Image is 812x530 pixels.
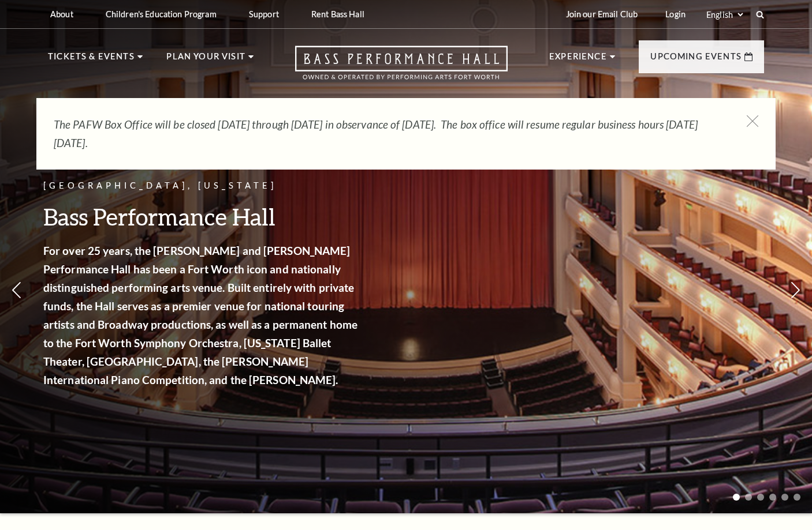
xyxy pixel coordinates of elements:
p: [GEOGRAPHIC_DATA], [US_STATE] [43,179,361,193]
p: Experience [549,50,607,70]
select: Select: [704,9,745,20]
p: Upcoming Events [650,50,742,70]
p: Plan Your Visit [166,50,245,70]
p: Support [249,9,279,19]
p: Tickets & Events [48,50,135,70]
p: Children's Education Program [106,9,217,19]
p: Rent Bass Hall [311,9,364,19]
h3: Bass Performance Hall [43,202,361,231]
p: About [50,9,73,19]
strong: For over 25 years, the [PERSON_NAME] and [PERSON_NAME] Performance Hall has been a Fort Worth ico... [43,244,357,386]
em: The PAFW Box Office will be closed [DATE] through [DATE] in observance of [DATE]. The box office ... [54,118,698,149]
